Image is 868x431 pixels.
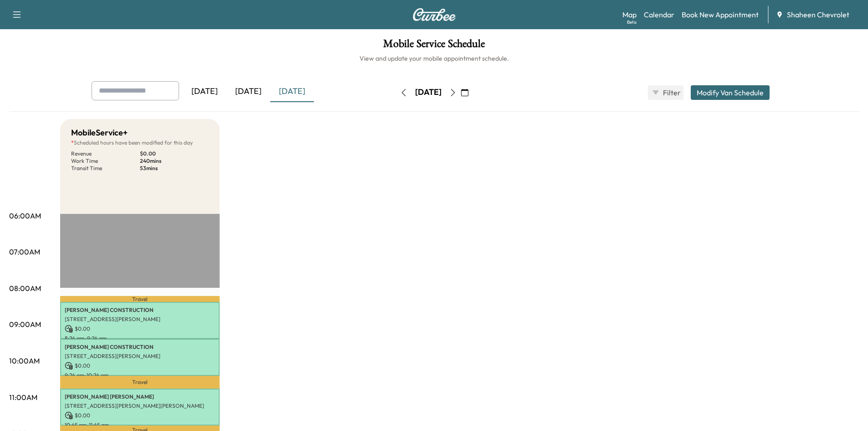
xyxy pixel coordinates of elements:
p: 10:45 am - 11:45 am [65,421,215,429]
p: [PERSON_NAME] CONSTRUCTION [65,343,215,351]
p: 9:24 am - 10:24 am [65,372,215,379]
a: Calendar [644,9,674,20]
div: [DATE] [226,81,270,102]
p: Scheduled hours have been modified for this day [71,139,209,146]
p: 10:00AM [9,355,40,366]
p: 11:00AM [9,392,37,403]
p: Travel [60,296,220,302]
a: MapBeta [622,9,637,20]
h1: Mobile Service Schedule [9,38,859,54]
p: [STREET_ADDRESS][PERSON_NAME] [65,316,215,323]
img: Curbee Logo [412,8,456,21]
p: 07:00AM [9,246,40,257]
div: [DATE] [183,81,226,102]
p: 240 mins [140,157,209,165]
p: Travel [60,376,220,389]
p: [PERSON_NAME] [PERSON_NAME] [65,393,215,400]
div: [DATE] [270,81,314,102]
p: Transit Time [71,165,140,172]
h5: MobileService+ [71,126,128,139]
p: 08:00AM [9,283,41,294]
p: 8:24 am - 9:24 am [65,335,215,342]
button: Modify Van Schedule [691,85,770,100]
button: Filter [648,85,683,100]
p: $ 0.00 [65,362,215,370]
p: Work Time [71,157,140,165]
div: [DATE] [415,87,442,98]
p: [STREET_ADDRESS][PERSON_NAME][PERSON_NAME] [65,402,215,410]
p: $ 0.00 [140,150,209,157]
span: Filter [663,87,679,98]
p: 06:00AM [9,210,41,221]
a: Book New Appointment [682,9,759,20]
span: Shaheen Chevrolet [787,9,849,20]
p: $ 0.00 [65,325,215,333]
h6: View and update your mobile appointment schedule. [9,54,859,63]
p: [STREET_ADDRESS][PERSON_NAME] [65,353,215,360]
p: [PERSON_NAME] CONSTRUCTION [65,306,215,314]
div: Beta [627,19,637,26]
p: $ 0.00 [65,411,215,420]
p: 09:00AM [9,319,41,330]
p: Revenue [71,150,140,157]
p: 53 mins [140,165,209,172]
